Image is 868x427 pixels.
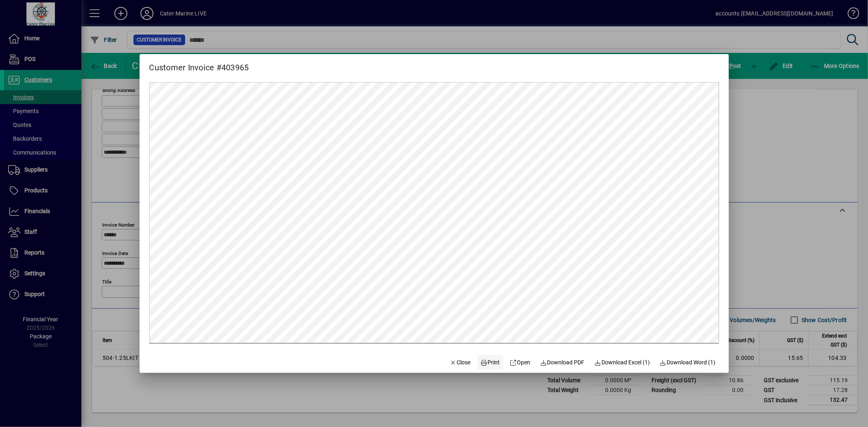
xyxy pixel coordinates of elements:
[140,54,259,74] h2: Customer Invoice #403965
[540,358,585,367] span: Download PDF
[537,355,588,370] a: Download PDF
[656,355,719,370] button: Download Word (1)
[595,358,650,367] span: Download Excel (1)
[591,355,654,370] button: Download Excel (1)
[450,358,471,367] span: Close
[477,355,503,370] button: Print
[507,355,534,370] a: Open
[510,358,531,367] span: Open
[446,355,474,370] button: Close
[481,358,500,367] span: Print
[660,358,716,367] span: Download Word (1)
